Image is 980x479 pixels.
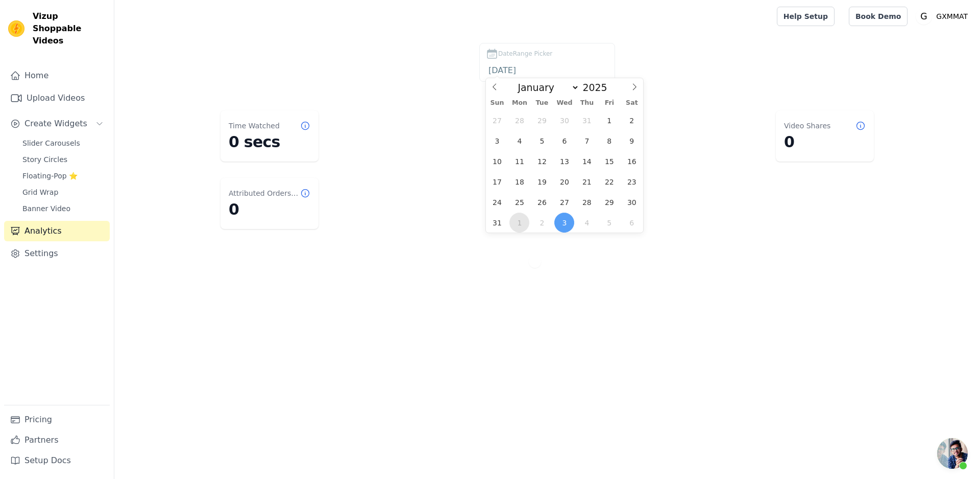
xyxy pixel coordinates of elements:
[531,100,553,106] span: Tue
[621,100,643,106] span: Sat
[16,185,110,199] a: Grid Wrap
[577,192,597,212] span: August 28, 2025
[16,201,110,216] a: Banner Video
[509,213,529,233] span: September 1, 2025
[509,172,529,192] span: August 18, 2025
[229,133,310,151] dd: 0 secs
[486,64,608,77] input: DateRange Picker
[784,121,830,131] dt: Video Shares
[916,7,972,26] button: G GXMMAT
[487,213,507,233] span: August 31, 2025
[486,100,508,106] span: Sun
[487,192,507,212] span: August 24, 2025
[33,10,106,47] span: Vizup Shoppable Videos
[599,131,619,151] span: August 8, 2025
[577,131,597,151] span: August 7, 2025
[577,213,597,233] span: September 4, 2025
[22,203,70,214] span: Banner Video
[554,213,574,233] span: September 3, 2025
[932,7,972,26] p: GXMMAT
[487,131,507,151] span: August 3, 2025
[509,131,529,151] span: August 4, 2025
[24,118,87,130] span: Create Widgets
[487,110,507,130] span: July 27, 2025
[532,172,552,192] span: August 19, 2025
[512,81,579,94] select: Month
[579,82,616,93] input: Year
[4,430,110,450] a: Partners
[554,172,574,192] span: August 20, 2025
[532,213,552,233] span: September 2, 2025
[4,243,110,264] a: Settings
[937,438,968,469] a: 开放式聊天
[849,7,908,26] a: Book Demo
[598,100,621,106] span: Fri
[599,172,619,192] span: August 22, 2025
[509,192,529,212] span: August 25, 2025
[4,221,110,241] a: Analytics
[622,213,642,233] span: September 6, 2025
[532,131,552,151] span: August 5, 2025
[532,151,552,171] span: August 12, 2025
[622,151,642,171] span: August 16, 2025
[498,49,552,58] span: DateRange Picker
[577,110,597,130] span: July 31, 2025
[577,151,597,171] span: August 14, 2025
[509,110,529,130] span: July 28, 2025
[554,192,574,212] span: August 27, 2025
[576,100,598,106] span: Thu
[554,110,574,130] span: July 30, 2025
[599,213,619,233] span: September 5, 2025
[921,11,927,21] text: G
[554,131,574,151] span: August 6, 2025
[16,152,110,167] a: Story Circles
[599,192,619,212] span: August 29, 2025
[553,100,576,106] span: Wed
[622,131,642,151] span: August 9, 2025
[229,200,310,219] dd: 0
[16,136,110,150] a: Slider Carousels
[487,151,507,171] span: August 10, 2025
[554,151,574,171] span: August 13, 2025
[777,7,835,26] a: Help Setup
[487,172,507,192] span: August 17, 2025
[4,450,110,471] a: Setup Docs
[4,65,110,86] a: Home
[784,133,866,151] dd: 0
[229,188,300,198] dt: Attributed Orders Count
[577,172,597,192] span: August 21, 2025
[532,110,552,130] span: July 29, 2025
[509,151,529,171] span: August 11, 2025
[4,409,110,430] a: Pricing
[22,187,58,197] span: Grid Wrap
[599,151,619,171] span: August 15, 2025
[229,121,280,131] dt: Time Watched
[508,100,531,106] span: Mon
[599,110,619,130] span: August 1, 2025
[8,20,24,37] img: Vizup
[4,88,110,108] a: Upload Videos
[22,154,67,165] span: Story Circles
[16,169,110,183] a: Floating-Pop ⭐
[4,113,110,134] button: Create Widgets
[622,192,642,212] span: August 30, 2025
[622,172,642,192] span: August 23, 2025
[22,138,80,148] span: Slider Carousels
[22,171,78,181] span: Floating-Pop ⭐
[532,192,552,212] span: August 26, 2025
[622,110,642,130] span: August 2, 2025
